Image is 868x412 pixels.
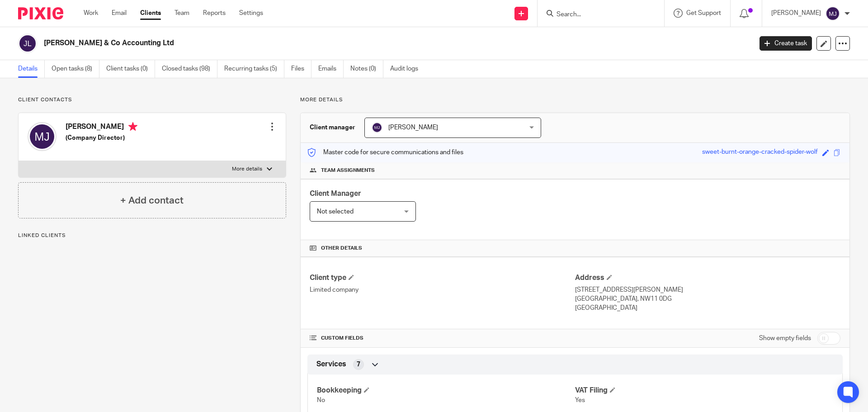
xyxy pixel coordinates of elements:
span: Yes [575,397,585,403]
h4: CUSTOM FIELDS [310,335,575,342]
a: Email [112,9,127,18]
p: Client contacts [18,96,286,104]
i: Primary [128,122,137,131]
p: Limited company [310,285,575,294]
h4: Address [575,273,840,283]
a: Details [18,60,45,78]
h2: [PERSON_NAME] & Co Accounting Ltd [44,38,605,48]
a: Notes (0) [350,60,383,78]
h4: [PERSON_NAME] [66,122,137,133]
img: svg%3E [28,122,57,151]
a: Clients [140,9,161,18]
span: Team assignments [321,167,375,174]
img: svg%3E [826,6,840,21]
h4: VAT Filing [575,386,833,395]
span: Client Manager [310,190,361,197]
span: No [317,397,325,403]
p: [GEOGRAPHIC_DATA] [575,303,840,313]
h4: + Add contact [120,194,184,208]
p: [GEOGRAPHIC_DATA], NW11 0DG [575,294,840,303]
img: Pixie [18,7,63,19]
h4: Bookkeeping [317,386,575,395]
a: Settings [239,9,263,18]
a: Client tasks (0) [106,60,155,78]
span: Other details [321,245,362,252]
p: Linked clients [18,232,286,239]
h4: Client type [310,273,575,283]
a: Closed tasks (98) [162,60,217,78]
a: Audit logs [390,60,425,78]
img: svg%3E [18,34,37,53]
div: sweet-burnt-orange-cracked-spider-wolf [702,147,818,158]
input: Search [556,11,637,19]
a: Emails [318,60,344,78]
a: Reports [203,9,226,18]
p: More details [232,166,262,173]
span: Get Support [686,10,721,16]
p: Master code for secure communications and files [307,148,463,157]
a: Files [291,60,311,78]
a: Open tasks (8) [52,60,99,78]
span: [PERSON_NAME] [388,124,438,131]
a: Create task [759,36,812,51]
a: Team [175,9,189,18]
p: [STREET_ADDRESS][PERSON_NAME] [575,285,840,294]
span: Services [316,360,346,369]
a: Work [84,9,98,18]
span: Not selected [317,208,354,215]
label: Show empty fields [759,334,811,343]
a: Recurring tasks (5) [224,60,284,78]
span: 7 [357,360,360,369]
p: More details [300,96,850,104]
p: [PERSON_NAME] [771,9,821,18]
img: svg%3E [372,122,382,133]
h3: Client manager [310,123,355,132]
h5: (Company Director) [66,133,137,142]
